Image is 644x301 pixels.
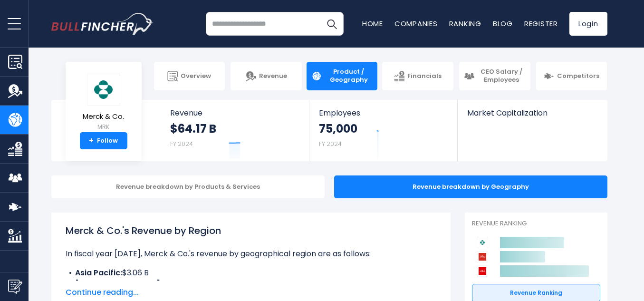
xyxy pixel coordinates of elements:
a: Companies [394,19,438,29]
span: Merck & Co. [83,113,124,121]
button: Search [320,12,344,36]
a: Market Capitalization [458,100,606,134]
b: [GEOGRAPHIC_DATA]: [75,279,162,290]
span: Employees [319,108,448,117]
span: Market Capitalization [467,108,596,117]
a: Register [524,19,558,29]
a: Go to homepage [51,13,154,35]
div: Revenue breakdown by Geography [334,175,607,198]
a: CEO Salary / Employees [459,62,530,90]
a: Competitors [536,62,607,90]
span: Overview [181,72,211,80]
h1: Merck & Co.'s Revenue by Region [66,223,436,238]
li: $5.49 B [66,279,436,290]
span: Competitors [557,72,599,80]
img: bullfincher logo [51,13,154,35]
a: Overview [154,62,225,90]
span: Financials [407,72,442,80]
strong: 75,000 [319,121,357,136]
a: Financials [382,62,453,90]
p: Revenue Ranking [472,220,600,228]
img: Eli Lilly and Company competitors logo [477,251,488,262]
li: $3.06 B [66,267,436,279]
span: CEO Salary / Employees [477,68,526,84]
span: Revenue [259,72,287,80]
small: FY 2024 [170,140,193,148]
a: Merck & Co. MRK [82,73,125,133]
small: FY 2024 [319,140,342,148]
strong: $64.17 B [170,121,216,136]
span: Revenue [170,108,300,117]
a: +Follow [80,132,127,149]
span: Product / Geography [325,68,373,84]
p: In fiscal year [DATE], Merck & Co.'s revenue by geographical region are as follows: [66,248,436,260]
a: Home [362,19,383,29]
small: MRK [83,123,124,131]
a: Revenue $64.17 B FY 2024 [161,100,309,161]
img: Merck & Co. competitors logo [477,237,488,248]
a: Revenue [231,62,302,90]
a: Employees 75,000 FY 2024 [309,100,457,161]
strong: + [89,136,94,145]
a: Blog [493,19,513,29]
span: Continue reading... [66,287,436,298]
div: Revenue breakdown by Products & Services [51,175,325,198]
img: Johnson & Johnson competitors logo [477,265,488,277]
a: Product / Geography [307,62,378,90]
a: Login [569,12,607,36]
a: Ranking [449,19,481,29]
b: Asia Pacific: [75,267,122,278]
